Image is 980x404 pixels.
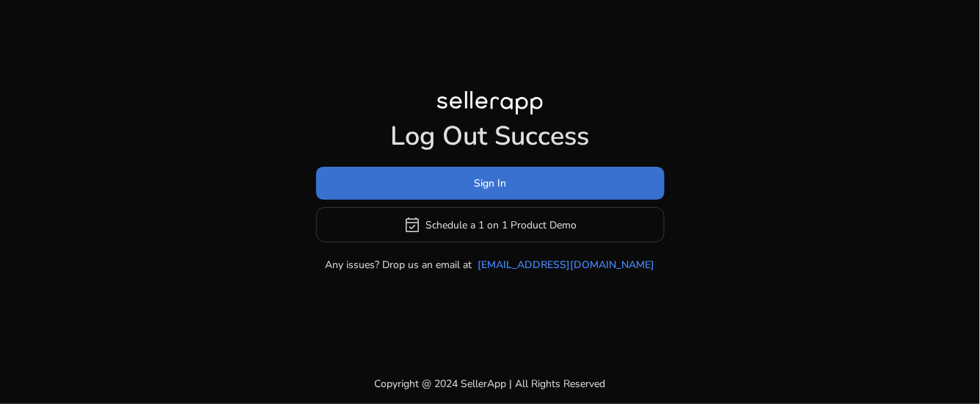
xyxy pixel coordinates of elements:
h1: Log Out Success [316,120,665,152]
button: event_availableSchedule a 1 on 1 Product Demo [316,207,665,242]
button: Sign In [316,167,665,200]
a: [EMAIL_ADDRESS][DOMAIN_NAME] [478,257,655,273]
span: event_available [403,216,421,234]
p: Any issues? Drop us an email at [326,257,472,273]
span: Sign In [474,176,506,191]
